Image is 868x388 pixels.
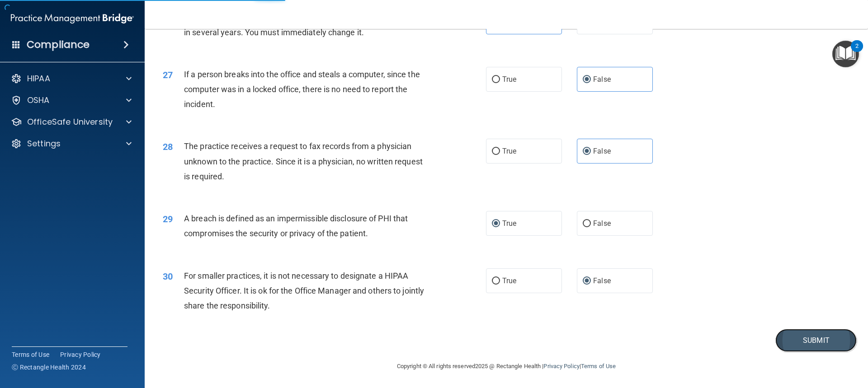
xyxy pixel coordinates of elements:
span: You realized that a password on a computer has not been changed in several years. You must immedi... [184,12,425,37]
input: False [583,148,591,155]
span: True [502,147,516,155]
span: False [593,147,611,155]
a: Privacy Policy [60,350,101,359]
a: OfficeSafe University [11,117,132,127]
input: False [583,278,591,285]
p: OfficeSafe University [27,117,113,127]
span: 30 [163,271,173,282]
p: OSHA [27,95,50,106]
span: False [593,219,611,228]
a: HIPAA [11,73,132,84]
div: 2 [855,46,859,58]
input: True [492,278,500,285]
p: HIPAA [27,73,50,84]
span: The practice receives a request to fax records from a physician unknown to the practice. Since it... [184,141,423,181]
span: True [502,276,516,285]
a: Terms of Use [12,350,49,359]
input: True [492,76,500,83]
span: True [502,219,516,228]
iframe: Drift Widget Chat Controller [823,326,857,360]
a: Privacy Policy [543,363,579,369]
div: Copyright © All rights reserved 2025 @ Rectangle Health | | [341,352,671,381]
span: 29 [163,214,173,224]
span: False [593,276,611,285]
span: True [502,75,516,84]
input: False [583,76,591,83]
button: Open Resource Center, 2 new notifications [832,41,859,67]
input: False [583,220,591,227]
a: Settings [11,138,132,149]
img: PMB logo [11,9,134,28]
span: False [593,75,611,84]
span: If a person breaks into the office and steals a computer, since the computer was in a locked offi... [184,70,420,109]
span: 27 [163,70,173,80]
span: For smaller practices, it is not necessary to designate a HIPAA Security Officer. It is ok for th... [184,271,424,310]
button: Submit [775,329,857,352]
input: True [492,148,500,155]
h4: Compliance [27,38,90,51]
span: A breach is defined as an impermissible disclosure of PHI that compromises the security or privac... [184,214,408,238]
span: Ⓒ Rectangle Health 2024 [12,363,86,372]
input: True [492,220,500,227]
a: OSHA [11,95,132,106]
a: Terms of Use [581,363,616,369]
p: Settings [27,138,61,149]
span: 28 [163,141,173,152]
